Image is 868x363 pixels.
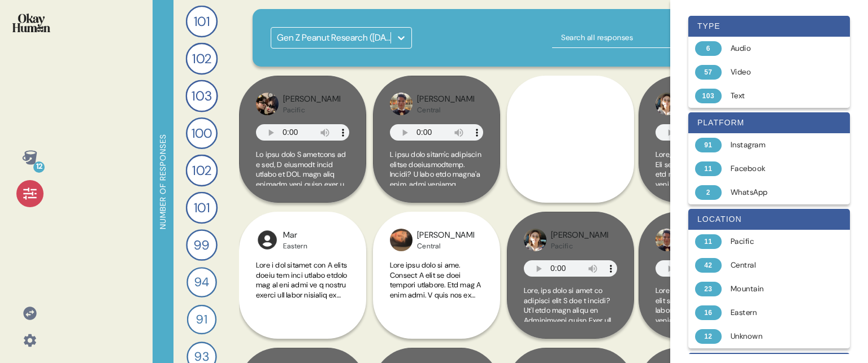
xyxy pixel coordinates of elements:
[695,185,722,200] div: 2
[194,235,210,255] span: 99
[192,49,211,69] span: 102
[283,93,340,106] div: [PERSON_NAME]
[731,307,821,318] div: Eastern
[695,89,722,103] div: 103
[283,242,307,251] div: Eastern
[695,138,722,152] div: 91
[417,93,474,106] div: [PERSON_NAME]
[194,273,210,292] span: 94
[695,41,722,56] div: 6
[731,187,821,198] div: WhatsApp
[731,236,821,247] div: Pacific
[33,161,45,173] div: 12
[731,43,821,54] div: Audio
[417,242,474,251] div: Central
[656,93,678,115] img: profilepic_28608613598782667.jpg
[688,112,850,133] div: platform
[731,260,821,271] div: Central
[256,93,279,115] img: profilepic_9222882111172390.jpg
[695,305,722,320] div: 16
[731,331,821,342] div: Unknown
[192,124,212,143] span: 100
[695,329,722,344] div: 12
[417,106,474,115] div: Central
[192,161,211,181] span: 102
[196,310,207,329] span: 91
[731,90,821,102] div: Text
[256,229,279,251] img: l1ibTKarBSWXLOhlfT5LxFP+OttMJpPJZDKZTCbz9PgHEggSPYjZSwEAAAAASUVORK5CYII=
[390,93,413,115] img: profilepic_9795516237139002.jpg
[695,65,722,80] div: 57
[551,242,608,251] div: Pacific
[552,28,693,48] input: Search all responses
[194,12,210,32] span: 101
[695,161,722,176] div: 11
[283,106,340,115] div: Pacific
[731,67,821,78] div: Video
[688,16,850,37] div: type
[524,229,546,251] img: profilepic_28608613598782667.jpg
[194,198,210,218] span: 101
[695,234,722,249] div: 11
[695,282,722,296] div: 23
[731,163,821,174] div: Facebook
[283,229,307,242] div: Mar
[695,258,722,273] div: 42
[731,139,821,151] div: Instagram
[277,31,392,45] div: Gen Z Peanut Research ([DATE])
[551,229,608,242] div: [PERSON_NAME]
[12,14,50,32] img: okayhuman.3b1b6348.png
[656,229,678,251] img: profilepic_9795516237139002.jpg
[417,229,474,242] div: [PERSON_NAME]
[192,86,211,106] span: 103
[731,283,821,295] div: Mountain
[688,209,850,230] div: location
[390,229,413,251] img: profilepic_9618401748198050.jpg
